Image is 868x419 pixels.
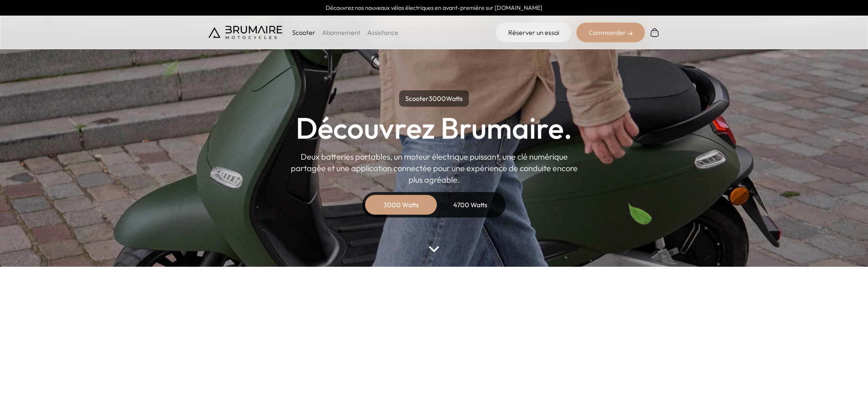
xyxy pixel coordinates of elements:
[496,23,571,42] a: Réserver un essai
[290,151,578,185] p: Deux batteries portables, un moteur électrique puissant, une clé numérique partagée et une applic...
[437,195,503,215] div: 4700 Watts
[429,246,439,252] img: arrow-bottom.png
[292,27,315,37] p: Scooter
[399,90,469,107] p: Scooter Watts
[429,94,446,103] span: 3000
[322,28,361,37] a: Abonnement
[628,31,633,36] img: right-arrow-2.png
[367,28,398,37] a: Assistance
[368,195,434,215] div: 3000 Watts
[296,113,572,143] h1: Découvrez Brumaire.
[576,23,645,42] div: Commander
[650,27,660,37] img: Panier
[208,26,282,39] img: Brumaire Motocycles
